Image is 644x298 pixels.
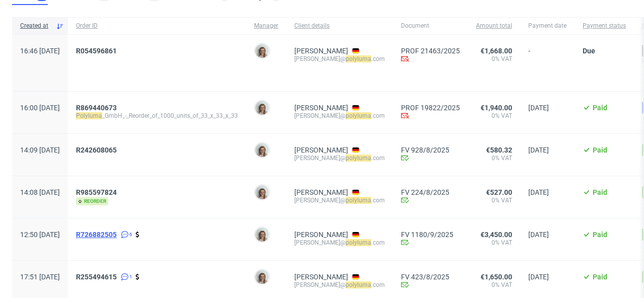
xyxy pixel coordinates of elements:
a: R054596861 [76,47,119,55]
mark: polyluma [346,55,371,62]
a: FV 928/8/2025 [401,146,460,154]
img: Monika Poźniak [255,228,269,242]
span: 6 [129,231,132,239]
span: €580.32 [486,146,512,154]
mark: Polyluma [76,112,102,119]
span: [DATE] [528,231,549,239]
span: _GmbH_-_Reorder_of_1000_units_of_33_x_33_x_33 [76,112,238,120]
a: [PERSON_NAME] [294,47,348,55]
a: PROF 19822/2025 [401,104,460,112]
div: [PERSON_NAME]@ .com [294,112,385,120]
span: 17:51 [DATE] [20,273,60,281]
span: €527.00 [486,188,512,196]
span: R242608065 [76,146,117,154]
span: €3,450.00 [480,231,512,239]
span: R985597824 [76,188,117,196]
img: Monika Poźniak [255,101,269,115]
span: 16:46 [DATE] [20,47,60,55]
span: R726882505 [76,231,117,239]
span: [DATE] [528,146,549,154]
span: Client details [294,22,385,30]
span: - [528,47,567,79]
span: Paid [593,273,607,281]
span: R869440673 [76,104,117,112]
span: €1,940.00 [480,104,512,112]
span: 0% VAT [476,239,512,247]
span: 0% VAT [476,196,512,204]
span: Payment status [583,22,626,30]
img: Monika Poźniak [255,44,269,58]
a: 6 [119,231,132,239]
mark: polyluma [346,155,371,162]
span: €1,650.00 [480,273,512,281]
a: R726882505 [76,231,119,239]
mark: polyluma [346,197,371,204]
span: 12:50 [DATE] [20,231,60,239]
span: 0% VAT [476,112,512,120]
a: [PERSON_NAME] [294,104,348,112]
span: Paid [593,104,607,112]
a: FV 423/8/2025 [401,273,460,281]
span: Manager [254,22,278,30]
span: 16:00 [DATE] [20,104,60,112]
span: Amount total [476,22,512,30]
mark: polyluma [346,112,371,119]
a: 1 [119,273,132,281]
img: Monika Poźniak [255,143,269,157]
div: [PERSON_NAME]@ .com [294,154,385,162]
a: PROF 21463/2025 [401,47,460,55]
span: 1 [129,273,132,281]
img: Monika Poźniak [255,185,269,199]
span: 0% VAT [476,154,512,162]
span: Paid [593,231,607,239]
span: [DATE] [528,104,549,112]
span: 0% VAT [476,281,512,289]
span: R255494615 [76,273,117,281]
a: [PERSON_NAME] [294,146,348,154]
span: [DATE] [528,273,549,281]
a: [PERSON_NAME] [294,273,348,281]
a: [PERSON_NAME] [294,188,348,196]
span: Paid [593,188,607,196]
span: 14:08 [DATE] [20,188,60,196]
a: [PERSON_NAME] [294,231,348,239]
span: Paid [593,146,607,154]
div: [PERSON_NAME]@ .com [294,55,385,63]
span: €1,668.00 [480,47,512,55]
div: [PERSON_NAME]@ .com [294,281,385,289]
a: R869440673 [76,104,119,112]
mark: polyluma [346,281,371,288]
a: FV 224/8/2025 [401,188,460,196]
a: R985597824 [76,188,119,196]
mark: polyluma [346,239,371,246]
span: 0% VAT [476,55,512,63]
span: 14:09 [DATE] [20,146,60,154]
span: Document [401,22,460,30]
div: [PERSON_NAME]@ .com [294,196,385,204]
a: R242608065 [76,146,119,154]
span: Created at [20,22,52,30]
span: [DATE] [528,188,549,196]
a: FV 1180/9/2025 [401,231,460,239]
div: [PERSON_NAME]@ .com [294,239,385,247]
img: Monika Poźniak [255,270,269,284]
span: Due [583,47,595,55]
a: R255494615 [76,273,119,281]
span: reorder [76,197,108,205]
span: Payment date [528,22,567,30]
span: R054596861 [76,47,117,55]
span: Order ID [76,22,238,30]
